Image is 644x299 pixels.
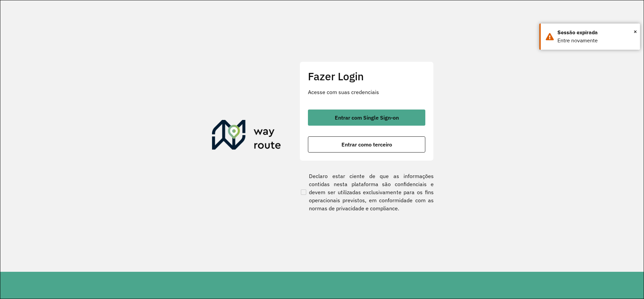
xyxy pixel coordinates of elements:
[300,172,434,212] label: Declaro estar ciente de que as informações contidas nesta plataforma são confidenciais e devem se...
[341,142,392,147] span: Entrar como terceiro
[634,27,637,37] span: ×
[557,37,635,45] div: Entre novamente
[308,110,425,126] button: button
[212,120,281,152] img: Roteirizador AmbevTech
[557,29,635,37] div: Sessão expirada
[335,115,399,120] span: Entrar com Single Sign-on
[308,136,425,153] button: button
[308,70,425,83] h2: Fazer Login
[634,27,637,37] button: Close
[308,88,425,96] p: Acesse com suas credenciais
